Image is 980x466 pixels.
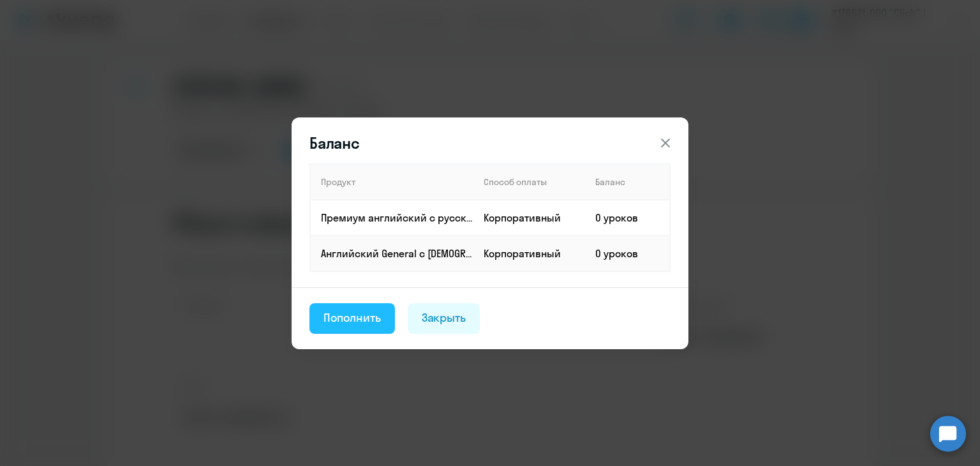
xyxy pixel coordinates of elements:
td: 0 уроков [585,236,670,271]
p: Английский General с [DEMOGRAPHIC_DATA] преподавателем [321,246,473,260]
th: Баланс [585,164,670,200]
th: Продукт [310,164,473,200]
p: Премиум английский с русскоговорящим преподавателем [321,211,473,225]
th: Способ оплаты [473,164,585,200]
td: 0 уроков [585,200,670,236]
button: Закрыть [408,303,480,334]
div: Закрыть [422,310,466,326]
button: Пополнить [309,303,395,334]
td: Корпоративный [473,236,585,271]
header: Баланс [292,133,688,153]
td: Корпоративный [473,200,585,236]
div: Пополнить [323,310,381,326]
